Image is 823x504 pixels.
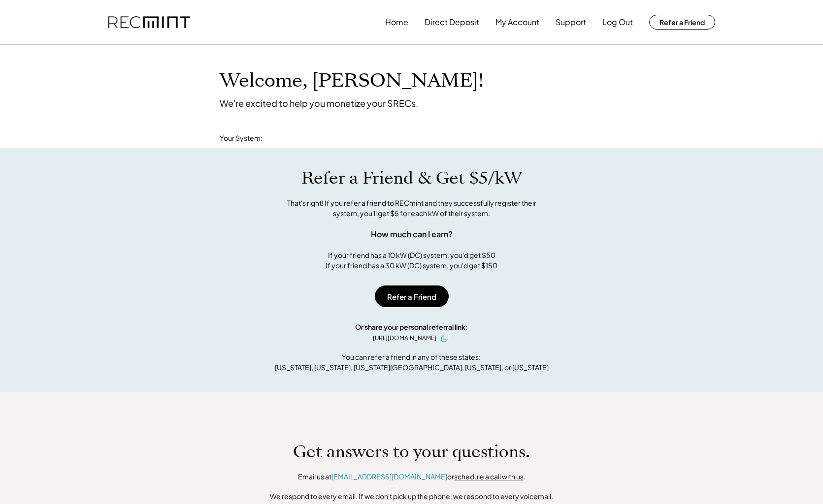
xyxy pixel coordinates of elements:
a: schedule a call with us [454,472,524,481]
button: Home [385,12,408,32]
div: How much can I earn? [371,228,453,240]
button: Refer a Friend [649,15,715,30]
div: Your System: [220,133,263,143]
a: [EMAIL_ADDRESS][DOMAIN_NAME] [331,472,447,481]
div: We respond to every email. If we don't pick up the phone, we respond to every voicemail. [270,492,553,502]
div: That's right! If you refer a friend to RECmint and they successfully register their system, you'l... [276,198,547,219]
button: click to copy [439,332,451,344]
img: recmint-logotype%403x.png [108,16,190,29]
button: Direct Deposit [425,12,479,32]
div: [URL][DOMAIN_NAME] [373,334,436,343]
h1: Get answers to your questions. [293,441,530,462]
button: Log Out [602,12,633,32]
div: We're excited to help you monetize your SRECs. [220,97,418,109]
h1: Welcome, [PERSON_NAME]! [220,69,484,93]
div: Email us at or . [298,472,526,482]
h1: Refer a Friend & Get $5/kW [301,168,522,189]
button: Support [556,12,586,32]
div: If your friend has a 10 kW (DC) system, you'd get $50 If your friend has a 30 kW (DC) system, you... [326,250,497,271]
button: My Account [495,12,539,32]
div: Or share your personal referral link: [355,322,468,332]
button: Refer a Friend [375,285,449,307]
div: You can refer a friend in any of these states: [US_STATE], [US_STATE], [US_STATE][GEOGRAPHIC_DATA... [275,352,549,373]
